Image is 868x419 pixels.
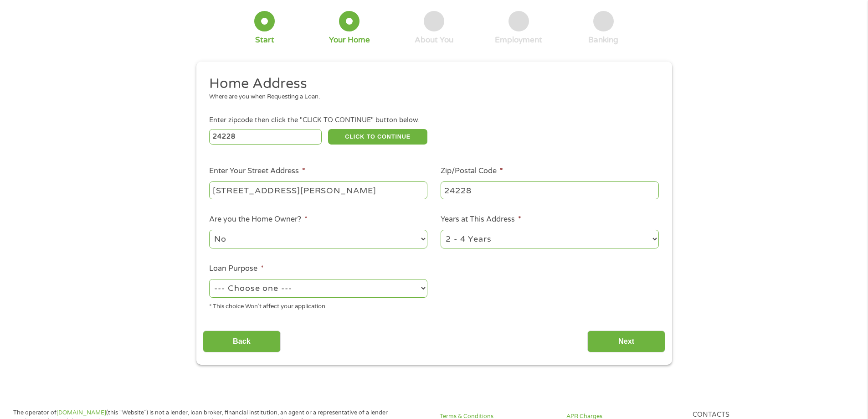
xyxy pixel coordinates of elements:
input: Next [587,331,665,353]
div: Your Home [329,35,370,45]
input: Back [203,331,281,353]
button: CLICK TO CONTINUE [328,129,427,145]
input: Enter Zipcode (e.g 01510) [209,129,322,145]
h2: Home Address [209,75,652,93]
div: About You [415,35,453,45]
div: Banking [588,35,618,45]
label: Zip/Postal Code [441,166,503,176]
label: Enter Your Street Address [209,166,305,176]
div: Employment [495,35,542,45]
a: [DOMAIN_NAME] [56,409,106,416]
div: Where are you when Requesting a Loan. [209,93,652,102]
div: * This choice Won’t affect your application [209,299,427,311]
div: Enter zipcode then click the "CLICK TO CONTINUE" button below. [209,115,658,125]
input: 1 Main Street [209,181,427,199]
label: Loan Purpose [209,264,264,274]
label: Are you the Home Owner? [209,215,308,224]
label: Years at This Address [441,215,521,224]
div: Start [255,35,274,45]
